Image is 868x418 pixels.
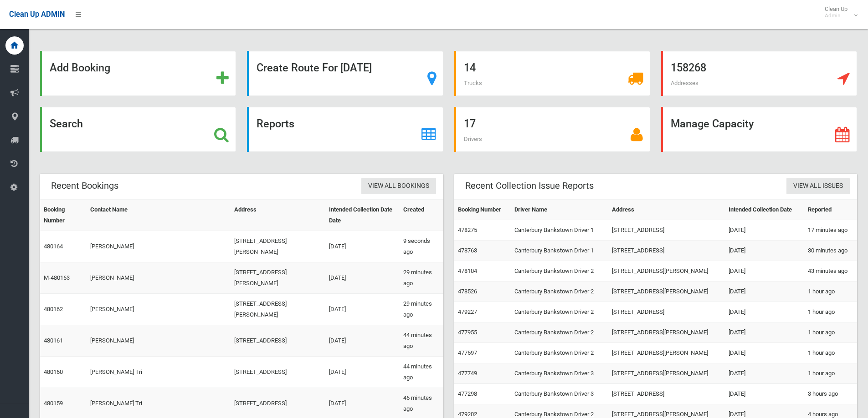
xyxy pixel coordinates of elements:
[725,282,804,302] td: [DATE]
[608,241,724,261] td: [STREET_ADDRESS]
[458,390,477,397] a: 477298
[400,357,443,388] td: 44 minutes ago
[325,357,400,388] td: [DATE]
[87,325,231,357] td: [PERSON_NAME]
[44,243,63,250] a: 480164
[325,200,400,231] th: Intended Collection Date Date
[247,51,443,96] a: Create Route For [DATE]
[608,282,724,302] td: [STREET_ADDRESS][PERSON_NAME]
[464,136,482,142] span: Drivers
[458,288,477,295] a: 478526
[40,107,236,152] a: Search
[804,200,857,220] th: Reported
[9,10,65,19] span: Clean Up ADMIN
[454,177,605,195] header: Recent Collection Issue Reports
[804,220,857,241] td: 17 minutes ago
[661,51,857,96] a: 158268 Addresses
[400,200,443,231] th: Created
[511,302,608,322] td: Canterbury Bankstown Driver 2
[454,107,650,152] a: 17 Drivers
[671,61,706,74] strong: 158268
[511,384,608,404] td: Canterbury Bankstown Driver 3
[511,241,608,261] td: Canterbury Bankstown Driver 1
[50,61,110,74] strong: Add Booking
[804,322,857,343] td: 1 hour ago
[257,61,372,74] strong: Create Route For [DATE]
[786,178,850,195] a: View All Issues
[231,231,325,262] td: [STREET_ADDRESS][PERSON_NAME]
[454,51,650,96] a: 14 Trucks
[325,262,400,294] td: [DATE]
[87,200,231,231] th: Contact Name
[725,384,804,404] td: [DATE]
[44,306,63,312] a: 480162
[40,51,236,96] a: Add Booking
[804,343,857,363] td: 1 hour ago
[87,262,231,294] td: [PERSON_NAME]
[247,107,443,152] a: Reports
[40,177,129,195] header: Recent Bookings
[511,363,608,384] td: Canterbury Bankstown Driver 3
[804,261,857,282] td: 43 minutes ago
[511,343,608,363] td: Canterbury Bankstown Driver 2
[400,262,443,294] td: 29 minutes ago
[511,282,608,302] td: Canterbury Bankstown Driver 2
[458,411,477,418] a: 479202
[725,343,804,363] td: [DATE]
[361,178,436,195] a: View All Bookings
[458,308,477,315] a: 479227
[661,107,857,152] a: Manage Capacity
[458,329,477,336] a: 477955
[454,200,511,220] th: Booking Number
[804,282,857,302] td: 1 hour ago
[50,117,83,130] strong: Search
[231,325,325,357] td: [STREET_ADDRESS]
[725,302,804,322] td: [DATE]
[40,200,87,231] th: Booking Number
[608,200,724,220] th: Address
[725,261,804,282] td: [DATE]
[400,231,443,262] td: 9 seconds ago
[231,262,325,294] td: [STREET_ADDRESS][PERSON_NAME]
[44,368,63,375] a: 480160
[464,117,476,130] strong: 17
[511,220,608,241] td: Canterbury Bankstown Driver 1
[458,370,477,377] a: 477749
[804,241,857,261] td: 30 minutes ago
[608,343,724,363] td: [STREET_ADDRESS][PERSON_NAME]
[725,363,804,384] td: [DATE]
[804,384,857,404] td: 3 hours ago
[608,261,724,282] td: [STREET_ADDRESS][PERSON_NAME]
[725,220,804,241] td: [DATE]
[511,261,608,282] td: Canterbury Bankstown Driver 2
[725,241,804,261] td: [DATE]
[820,5,857,19] span: Clean Up
[608,220,724,241] td: [STREET_ADDRESS]
[608,322,724,343] td: [STREET_ADDRESS][PERSON_NAME]
[671,117,754,130] strong: Manage Capacity
[231,357,325,388] td: [STREET_ADDRESS]
[458,227,477,233] a: 478275
[458,349,477,356] a: 477597
[825,12,847,19] small: Admin
[325,294,400,325] td: [DATE]
[87,357,231,388] td: [PERSON_NAME] Tri
[608,363,724,384] td: [STREET_ADDRESS][PERSON_NAME]
[725,322,804,343] td: [DATE]
[608,384,724,404] td: [STREET_ADDRESS]
[511,200,608,220] th: Driver Name
[671,80,699,86] span: Addresses
[257,117,294,130] strong: Reports
[44,400,63,407] a: 480159
[87,294,231,325] td: [PERSON_NAME]
[231,200,325,231] th: Address
[325,325,400,357] td: [DATE]
[458,247,477,254] a: 478763
[44,337,63,344] a: 480161
[511,322,608,343] td: Canterbury Bankstown Driver 2
[464,80,482,86] span: Trucks
[804,363,857,384] td: 1 hour ago
[231,294,325,325] td: [STREET_ADDRESS][PERSON_NAME]
[725,200,804,220] th: Intended Collection Date
[325,231,400,262] td: [DATE]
